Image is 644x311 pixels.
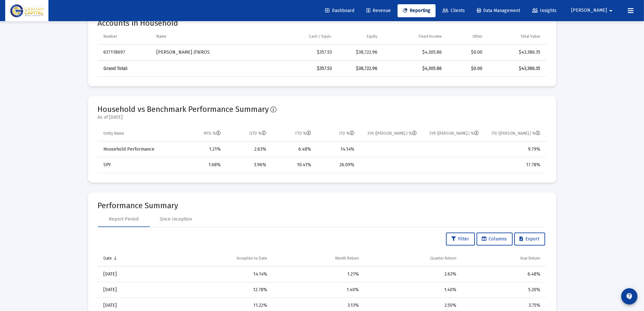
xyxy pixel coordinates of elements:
div: 1.21% [184,146,221,153]
td: Column Other [446,29,487,45]
div: $0.00 [451,65,482,72]
a: Clients [437,4,470,17]
span: Revenue [366,8,391,13]
div: 2.63% [230,146,266,153]
td: [PERSON_NAME] JTWROS [152,45,273,60]
span: Clients [442,8,465,13]
div: 3.96% [230,162,266,168]
mat-card-title: Accounts in Household [98,20,546,26]
a: Insights [527,4,562,17]
td: Column Number [98,29,152,45]
div: Other [472,34,482,39]
div: Total Value [521,34,541,39]
a: Revenue [361,4,396,17]
span: Export [520,236,540,242]
button: [PERSON_NAME] [563,4,623,17]
div: $0.00 [451,49,482,56]
td: Column Year Return [461,251,546,266]
div: Entity Name [104,131,125,136]
div: 1.40% [368,287,456,293]
div: 17.78% [488,162,541,168]
div: Date [104,256,112,261]
td: Column Name [152,29,273,45]
div: Data grid [98,29,546,77]
div: Quarter Return [430,256,456,261]
div: Fixed Income [419,34,442,39]
img: Dashboard [10,4,44,17]
div: 2.50% [368,302,456,309]
div: 6.48% [466,271,541,277]
div: YTD % [295,131,311,136]
mat-card-title: Performance Summary [98,202,546,209]
mat-icon: contact_support [625,292,633,300]
mat-icon: arrow_drop_down [607,4,615,17]
span: [PERSON_NAME] [571,8,607,13]
div: 1.68% [184,162,221,168]
a: Data Management [472,4,525,17]
span: Columns [482,236,507,242]
td: Column Month Return [272,251,363,266]
td: 637118697 [98,45,152,60]
div: 3.75% [466,302,541,309]
div: Report Period [109,216,138,223]
div: 26.09% [320,162,354,168]
div: $4,305.86 [387,49,442,56]
div: 11.22% [169,302,267,309]
td: Column ITD % [316,126,359,142]
button: Columns [477,233,513,246]
div: 5YR ([PERSON_NAME].) % [429,131,479,136]
span: Data Management [477,8,520,13]
td: Column MTD % [179,126,225,142]
td: Column Total Value [487,29,546,45]
div: Equity [367,34,378,39]
div: Number [104,34,117,39]
td: Column 5YR (Ann.) % [421,126,483,142]
span: Insights [532,8,557,13]
div: $357.53 [278,65,332,72]
button: Filter [446,233,475,246]
td: Column ITD (Ann.) % [483,126,546,142]
td: [DATE] [98,266,164,282]
div: Year Return [520,256,541,261]
div: Grand Total: [104,65,148,72]
td: Column Inception to Date [164,251,272,266]
mat-card-subtitle: As of [DATE] [98,114,277,121]
div: 1.21% [276,271,359,277]
td: SPY [98,157,179,173]
div: QTD % [249,131,266,136]
td: Column YTD % [271,126,316,142]
td: Column QTD % [225,126,271,142]
td: Column Cash / Equiv. [273,29,337,45]
div: 14.14% [320,146,354,153]
div: Cash / Equiv. [309,34,332,39]
div: $38,722.96 [341,49,377,56]
div: Inception to Date [237,256,267,261]
div: $38,722.96 [341,65,377,72]
td: [DATE] [98,282,164,298]
div: 3YR ([PERSON_NAME].) % [367,131,417,136]
a: Dashboard [320,4,360,17]
div: Name [156,34,166,39]
div: 12.78% [169,287,267,293]
div: 1.40% [276,287,359,293]
div: ITD ([PERSON_NAME].) % [492,131,541,136]
div: 3.13% [276,302,359,309]
div: MTD % [204,131,221,136]
div: $357.53 [278,49,332,56]
td: Household Performance [98,142,179,157]
span: Filter [452,236,469,242]
div: 5.20% [466,287,541,293]
div: Since Inception [160,216,192,223]
div: 9.79% [488,146,541,153]
div: Month Return [335,256,359,261]
div: 10.41% [275,162,311,168]
td: Column 3YR (Ann.) % [359,126,421,142]
span: Reporting [403,8,430,13]
a: Reporting [398,4,436,17]
div: 6.48% [275,146,311,153]
span: Dashboard [325,8,354,13]
div: $43,386.35 [492,65,541,72]
div: $43,386.35 [492,49,541,56]
td: Column Quarter Return [363,251,461,266]
td: Column Entity Name [98,126,179,142]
